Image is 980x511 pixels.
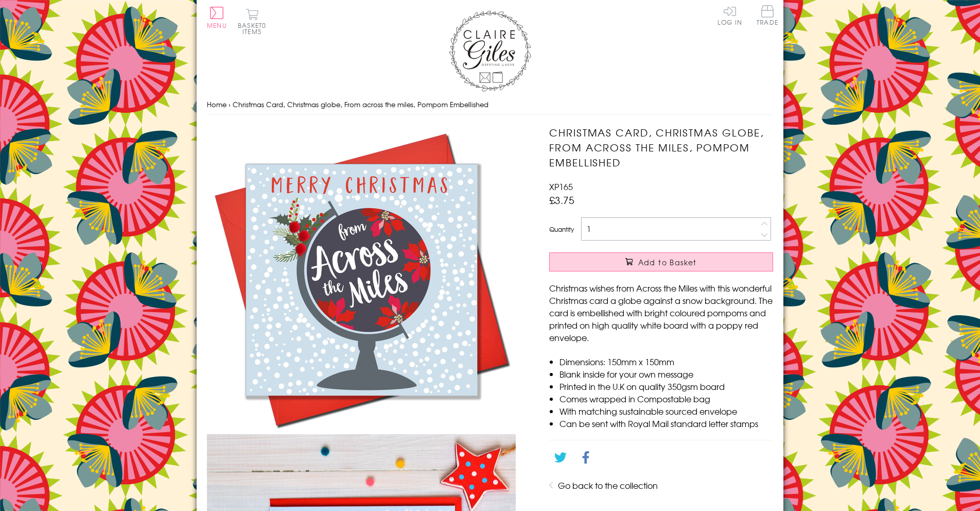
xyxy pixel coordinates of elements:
[242,21,266,36] span: 0 items
[559,368,773,380] li: Blank inside for your own message
[549,252,773,271] button: Add to Basket
[757,5,778,25] span: Trade
[559,380,773,393] li: Printed in the U.K on quality 350gsm board
[638,257,697,267] span: Add to Basket
[549,180,573,193] span: XP165
[717,5,742,25] a: Log In
[207,99,226,109] a: Home
[549,282,773,344] p: Christmas wishes from Across the Miles with this wonderful Christmas card a globe against a snow ...
[233,99,488,109] span: Christmas Card, Christmas globe, From across the miles, Pompom Embellished
[207,125,516,434] img: Christmas Card, Christmas globe, From across the miles, Pompom Embellished
[549,193,574,207] span: £3.75
[549,225,574,234] label: Quantity
[559,405,773,417] li: With matching sustainable sourced envelope
[549,125,773,169] h1: Christmas Card, Christmas globe, From across the miles, Pompom Embellished
[559,355,773,368] li: Dimensions: 150mm x 150mm
[558,479,658,491] a: Go back to the collection
[207,21,227,30] span: Menu
[229,99,231,109] span: ›
[207,7,227,28] button: Menu
[207,94,773,115] nav: breadcrumbs
[449,10,531,92] img: Claire Giles Greetings Cards
[757,5,778,27] a: Trade
[559,393,773,405] li: Comes wrapped in Compostable bag
[559,417,773,430] li: Can be sent with Royal Mail standard letter stamps
[238,8,266,35] button: Basket0 items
